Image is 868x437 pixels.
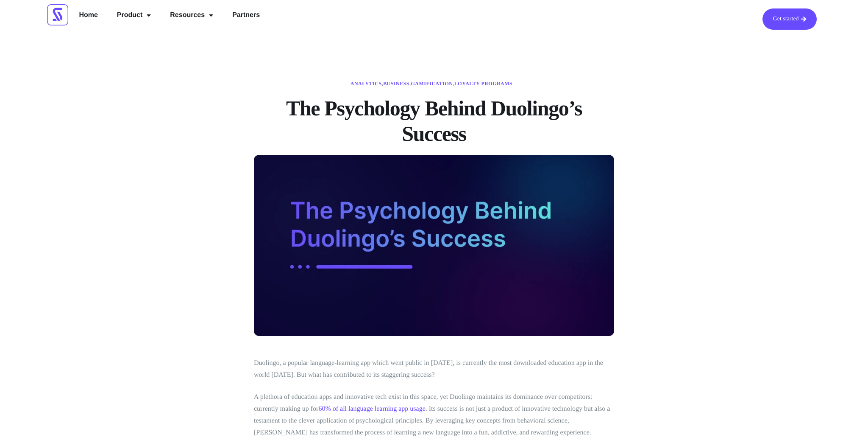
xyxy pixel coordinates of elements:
span: , , , [351,81,512,87]
a: Analytics [351,81,382,87]
a: Business [383,81,409,87]
a: Get started [762,8,817,30]
img: Thumbnail Image - The Psychology Behind Duolingo's Success [254,155,614,336]
a: Resources [164,8,220,22]
a: Loyalty Programs [454,81,512,87]
a: Product [111,8,157,22]
p: Duolingo, a popular language-learning app which went public in [DATE], is currently the most down... [254,357,614,381]
a: Gamification [411,81,453,87]
nav: Menu [72,8,266,22]
a: Partners [226,8,266,22]
span: Get started [773,16,799,22]
a: Home [72,8,104,22]
a: 60% of all language learning app usage [318,405,425,412]
h1: The Psychology Behind Duolingo’s Success [254,95,614,146]
img: Scrimmage Square Icon Logo [47,4,68,25]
